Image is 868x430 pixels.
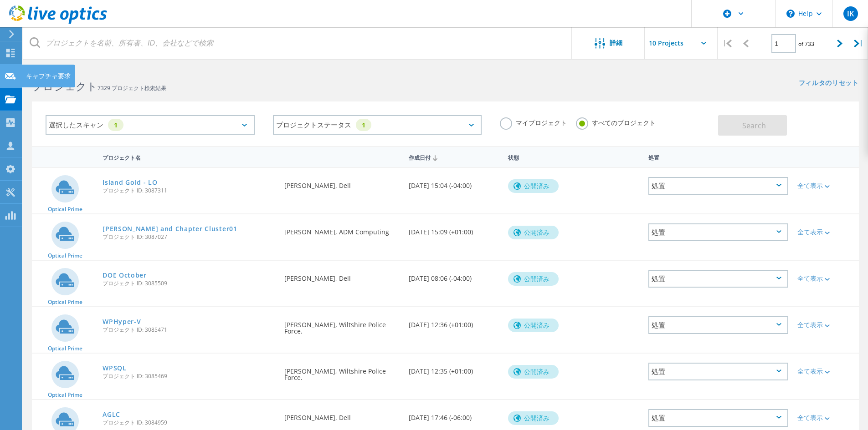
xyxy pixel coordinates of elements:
[48,346,82,351] span: Optical Prime
[797,368,854,374] div: 全て表示
[797,275,854,282] div: 全て表示
[742,121,766,131] span: Search
[103,374,275,379] span: プロジェクト ID: 3085469
[9,19,107,25] a: Live Optics Dashboard
[648,409,788,427] div: 処置
[648,316,788,334] div: 処置
[798,40,814,48] span: of 733
[103,281,275,286] span: プロジェクト ID: 3085509
[610,40,622,46] span: 詳細
[273,115,482,135] div: プロジェクトステータス
[26,73,71,79] div: キャプチャ要求
[718,27,736,60] div: |
[508,411,559,425] div: 公開済み
[103,272,147,278] a: DOE October
[404,400,503,430] div: [DATE] 17:46 (-06:00)
[103,226,237,232] a: [PERSON_NAME] and Chapter Cluster01
[48,299,82,305] span: Optical Prime
[103,179,157,186] a: Island Gold - LO
[280,400,404,430] div: [PERSON_NAME], Dell
[797,182,854,189] div: 全て表示
[103,327,275,333] span: プロジェクト ID: 3085471
[797,322,854,328] div: 全て表示
[103,234,275,240] span: プロジェクト ID: 3087027
[849,27,868,60] div: |
[23,27,572,59] input: プロジェクトを名前、所有者、ID、会社などで検索
[644,148,793,165] div: 処置
[718,115,787,136] button: Search
[508,319,559,332] div: 公開済み
[48,253,82,258] span: Optical Prime
[48,207,82,212] span: Optical Prime
[404,307,503,337] div: [DATE] 12:36 (+01:00)
[103,420,275,425] span: プロジェクト ID: 3084959
[98,148,280,165] div: プロジェクト名
[280,307,404,344] div: [PERSON_NAME], Wiltshire Police Force.
[404,354,503,384] div: [DATE] 12:35 (+01:00)
[280,168,404,198] div: [PERSON_NAME], Dell
[108,119,123,131] div: 1
[847,10,854,17] span: IK
[103,411,120,418] a: AGLC
[404,261,503,291] div: [DATE] 08:06 (-04:00)
[103,365,127,371] a: WPSQL
[508,365,559,379] div: 公開済み
[280,214,404,244] div: [PERSON_NAME], ADM Computing
[648,270,788,288] div: 処置
[797,229,854,235] div: 全て表示
[103,188,275,193] span: プロジェクト ID: 3087311
[648,363,788,380] div: 処置
[508,226,559,239] div: 公開済み
[500,117,567,126] label: マイプロジェクト
[404,214,503,244] div: [DATE] 15:09 (+01:00)
[648,223,788,241] div: 処置
[576,117,656,126] label: すべてのプロジェクト
[797,415,854,421] div: 全て表示
[404,148,503,166] div: 作成日付
[508,272,559,286] div: 公開済み
[356,119,371,131] div: 1
[280,261,404,291] div: [PERSON_NAME], Dell
[799,80,859,87] a: フィルタのリセット
[503,148,578,165] div: 状態
[786,10,795,18] svg: \n
[98,84,166,92] span: 7329 プロジェクト検索結果
[404,168,503,198] div: [DATE] 15:04 (-04:00)
[648,177,788,195] div: 処置
[280,354,404,390] div: [PERSON_NAME], Wiltshire Police Force.
[46,115,255,135] div: 選択したスキャン
[48,392,82,398] span: Optical Prime
[103,319,141,325] a: WPHyper-V
[508,179,559,193] div: 公開済み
